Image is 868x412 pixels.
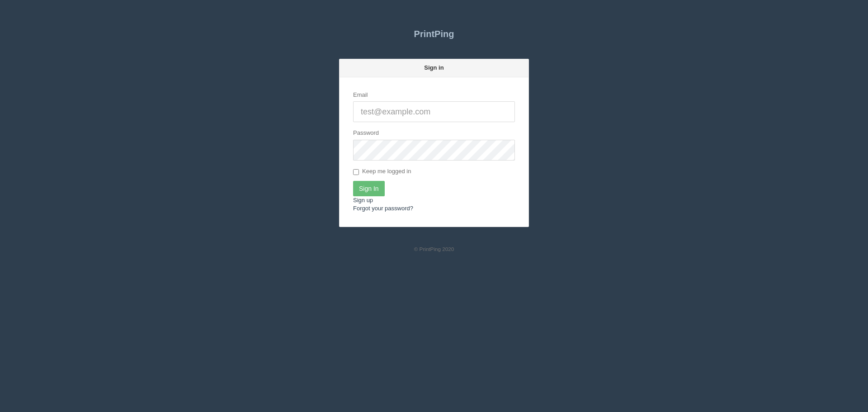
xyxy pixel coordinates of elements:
a: PrintPing [339,23,529,45]
input: test@example.com [353,101,515,122]
label: Password [353,129,379,137]
label: Keep me logged in [353,167,411,176]
small: © PrintPing 2020 [414,246,454,252]
input: Sign In [353,181,385,196]
a: Sign up [353,197,373,204]
a: Forgot your password? [353,205,413,212]
label: Email [353,91,368,99]
input: Keep me logged in [353,169,359,175]
strong: Sign in [424,64,443,71]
